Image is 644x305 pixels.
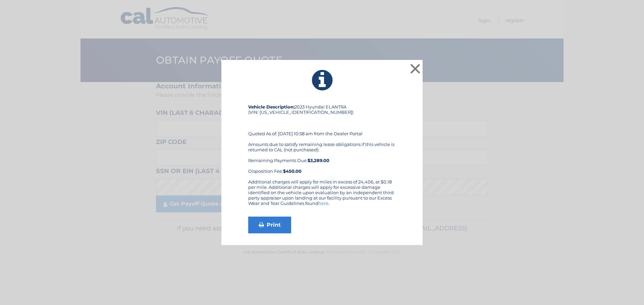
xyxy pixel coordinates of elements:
a: here [318,201,328,206]
button: × [409,62,422,75]
strong: Vehicle Description: [248,104,294,109]
div: Amounts due to satisfy remaining lease obligations if this vehicle is returned to CAL (not purcha... [248,142,396,174]
div: Additional charges will apply for miles in excess of 24,406, at $0.18 per mile. Additional charge... [248,179,396,211]
div: 2023 Hyundai ELANTRA (VIN: [US_VEHICLE_IDENTIFICATION_NUMBER]) Quoted As of: [DATE] 10:58 am from... [248,104,396,179]
b: $3,289.00 [308,158,329,163]
a: Print [248,217,291,233]
strong: $450.00 [283,168,302,174]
